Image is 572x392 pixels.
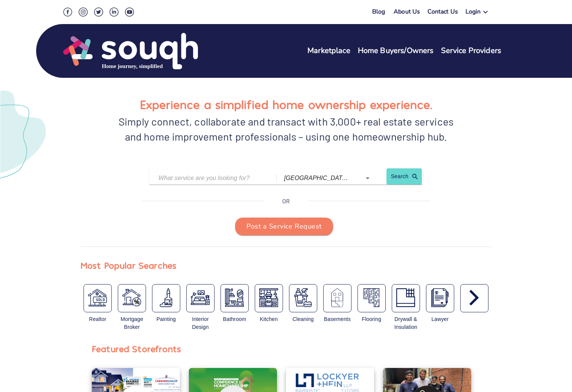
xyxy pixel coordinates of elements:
[140,95,432,114] h1: Experience a simplified home ownership experience.
[392,315,420,331] div: Drywall & Insulation
[389,284,423,334] div: Drywall and Insulation
[186,284,214,312] button: Interior Design Services
[323,284,351,312] button: Basements
[323,315,351,323] div: Basements
[157,288,175,307] img: Painters & Decorators
[294,288,312,307] img: Cleaning Services
[372,8,385,16] a: Blog
[115,114,457,144] div: Simply connect, collaborate and transact with 3,000+ real estate services and home improvement pr...
[183,284,218,334] div: Interior Design Services
[88,288,107,307] img: Real Estate Broker / Agent
[63,32,198,70] img: Souqh Logo
[289,284,317,312] button: Cleaning Services
[125,8,134,17] img: Youtube Social Icon
[357,284,386,312] button: Flooring
[110,8,119,17] img: LinkedIn Social Icon
[284,172,351,184] input: Which city?
[426,284,454,312] button: Real Estate Lawyer
[362,288,381,307] img: Flooring
[282,197,290,206] p: OR
[84,315,112,323] div: Realtor
[426,315,454,323] div: Lawyer
[328,288,347,307] img: Basements
[252,284,286,334] div: Kitchen Remodeling
[357,315,386,323] div: Flooring
[320,284,354,334] div: Basements
[84,284,112,312] button: Real Estate Broker / Agent
[79,8,88,17] img: Instagram Social Icon
[255,284,283,312] button: Kitchen Remodeling
[63,8,72,17] img: Facebook Social Icon
[307,45,350,56] a: Marketplace
[191,288,210,307] img: Interior Design Services
[259,288,278,307] img: Kitchen Remodeling
[289,315,317,323] div: Cleaning
[235,218,333,236] button: Post a Service Request
[354,284,389,334] div: Flooring
[394,8,420,18] a: About Us
[246,221,321,233] span: Post a Service Request
[186,315,214,331] div: Interior Design
[392,284,420,312] button: Drywall and Insulation
[423,284,457,334] div: Real Estate Lawyer
[225,288,244,307] img: Bathroom Remodeling
[81,284,115,334] div: Real Estate Broker / Agent
[152,315,180,323] div: Painting
[152,284,180,312] button: Painters & Decorators
[362,173,373,183] button: Open
[221,284,249,312] button: Bathroom Remodeling
[286,284,320,334] div: Cleaning Services
[122,288,141,307] img: Mortgage Broker / Agent
[255,315,283,323] div: Kitchen
[466,8,481,18] div: Login
[118,315,146,331] div: Mortgage Broker
[158,172,257,184] input: What service are you looking for?
[92,342,181,356] div: Featured Storefronts
[115,284,149,334] div: Mortgage Broker / Agent
[427,8,458,18] a: Contact Us
[396,288,415,307] img: Drywall and Insulation
[94,8,103,17] img: Twitter Social Icon
[441,45,501,56] a: Service Providers
[81,258,176,272] div: Most Popular Searches
[431,288,449,307] img: Real Estate Lawyer
[218,284,252,334] div: Bathroom Remodeling
[358,45,434,56] a: Home Buyers/Owners
[118,284,146,312] button: Mortgage Broker / Agent
[221,315,249,323] div: Bathroom
[149,284,183,334] div: Painters & Decorators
